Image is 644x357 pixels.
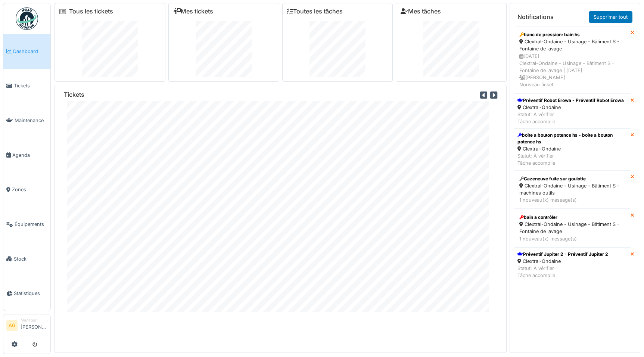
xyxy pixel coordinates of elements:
a: Tickets [3,69,50,103]
div: Statut: À vérifier Tâche accomplie [517,152,628,167]
a: boite a bouton potence hs - boite a bouton potence hs Clextral-Ondaine Statut: À vérifierTâche ac... [514,128,631,170]
a: AG Manager[PERSON_NAME] [6,317,47,335]
a: Stock [3,242,50,276]
div: bain a contrôler [519,214,626,221]
a: Dashboard [3,34,50,69]
span: Agenda [12,152,47,159]
a: Mes tâches [401,8,441,15]
div: 1 nouveau(x) message(s) [519,235,626,242]
div: [DATE] Clextral-Ondaine - Usinage - Bâtiment S - Fontaine de lavage | [DATE] [PERSON_NAME] Nouvea... [519,53,626,89]
div: Statut: À vérifier Tâche accomplie [517,111,624,125]
h6: Tickets [64,91,84,98]
a: Toutes les tâches [287,8,343,15]
a: banc de pression: bain hs Clextral-Ondaine - Usinage - Bâtiment S - Fontaine de lavage [DATE]Clex... [514,26,631,93]
div: boite a bouton potence hs - boite a bouton potence hs [517,132,628,145]
span: Stock [14,255,47,263]
a: Agenda [3,138,50,173]
span: Tickets [14,82,47,89]
div: Clextral-Ondaine [517,258,608,265]
div: Préventif Jupiter 2 - Préventif Jupiter 2 [517,251,608,258]
span: Statistiques [14,290,47,297]
a: Mes tickets [173,8,213,15]
a: Préventif Jupiter 2 - Préventif Jupiter 2 Clextral-Ondaine Statut: À vérifierTâche accomplie [514,248,631,283]
a: Préventif Robot Erowa - Préventif Robot Erowa Clextral-Ondaine Statut: À vérifierTâche accomplie [514,94,631,129]
a: Tous les tickets [69,8,113,15]
div: Cazeneuve fuite sur goulotte [519,176,626,182]
li: AG [6,320,18,331]
a: Maintenance [3,103,50,138]
a: Zones [3,173,50,207]
div: Statut: À vérifier Tâche accomplie [517,265,608,279]
a: Équipements [3,207,50,242]
div: Clextral-Ondaine - Usinage - Bâtiment S - Fontaine de lavage [519,221,626,235]
li: [PERSON_NAME] [21,317,47,333]
a: Statistiques [3,276,50,311]
div: Manager [21,317,47,323]
span: Maintenance [15,117,47,124]
div: Clextral-Ondaine [517,104,624,111]
div: Clextral-Ondaine [517,145,628,152]
div: 1 nouveau(x) message(s) [519,196,626,204]
div: Clextral-Ondaine - Usinage - Bâtiment S - machines outils [519,182,626,196]
div: Clextral-Ondaine - Usinage - Bâtiment S - Fontaine de lavage [519,38,626,52]
a: bain a contrôler Clextral-Ondaine - Usinage - Bâtiment S - Fontaine de lavage 1 nouveau(x) messag... [514,209,631,248]
img: Badge_color-CXgf-gQk.svg [16,7,38,30]
h6: Notifications [517,13,554,21]
a: Cazeneuve fuite sur goulotte Clextral-Ondaine - Usinage - Bâtiment S - machines outils 1 nouveau(... [514,170,631,209]
span: Zones [12,186,47,193]
span: Équipements [15,221,47,228]
a: Supprimer tout [589,11,632,23]
span: Dashboard [13,48,47,55]
div: Préventif Robot Erowa - Préventif Robot Erowa [517,97,624,104]
div: banc de pression: bain hs [519,31,626,38]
